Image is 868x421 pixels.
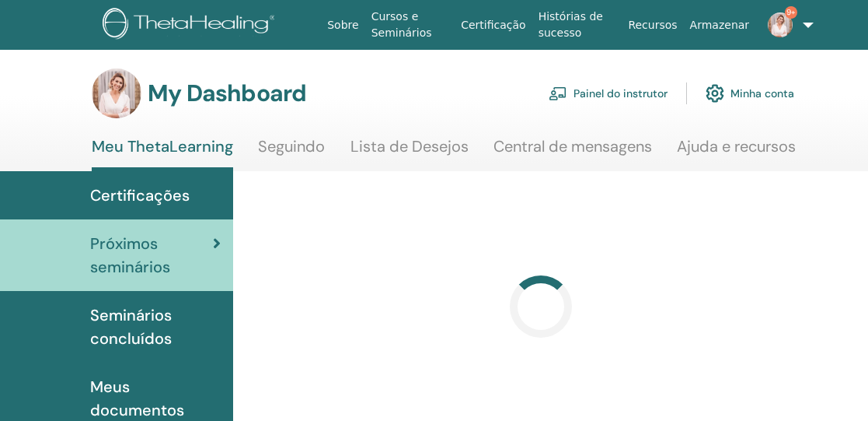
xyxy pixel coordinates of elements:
a: Sobre [321,11,364,40]
a: Painel do instrutor [549,76,668,111]
a: Armazenar [684,11,755,40]
a: Certificação [455,11,532,40]
a: Cursos e Seminários [365,2,455,47]
span: Próximos seminários [90,232,213,279]
a: Minha conta [706,76,794,111]
span: Seminários concluídos [90,303,221,350]
img: default.jpg [768,12,793,37]
a: Meu ThetaLearning [92,137,233,171]
a: Seguindo [258,137,325,167]
a: Lista de Desejos [350,137,469,167]
img: logo.png [103,8,281,43]
a: Central de mensagens [493,137,652,167]
a: Histórias de sucesso [532,2,622,47]
img: chalkboard-teacher.svg [549,86,567,100]
a: Ajuda e recursos [677,137,796,167]
a: Recursos [622,11,683,40]
span: Certificações [90,184,190,207]
img: cog.svg [706,80,724,107]
img: default.jpg [92,68,141,118]
span: 9+ [785,6,797,19]
h3: My Dashboard [148,79,306,107]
